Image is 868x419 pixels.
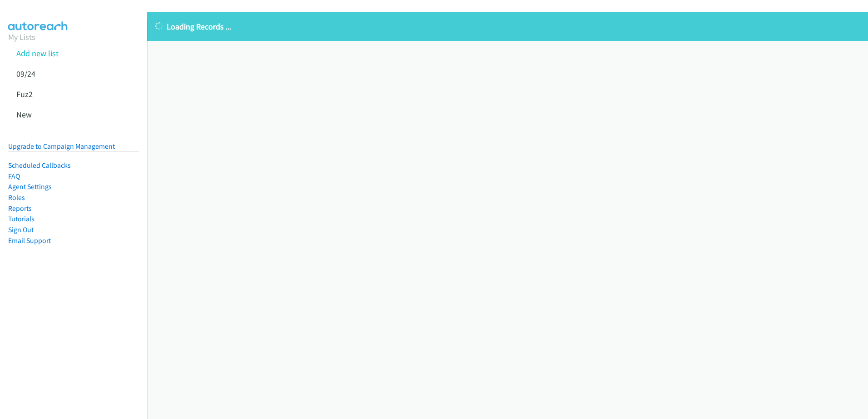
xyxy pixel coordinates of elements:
[8,172,20,180] a: FAQ
[16,68,35,79] a: 09/24
[16,89,33,99] a: Fuz2
[8,236,51,245] a: Email Support
[16,48,59,58] a: Add new list
[8,32,35,42] a: My Lists
[8,182,52,191] a: Agent Settings
[16,109,32,120] a: New
[8,204,32,213] a: Reports
[8,161,71,170] a: Scheduled Callbacks
[155,20,860,33] p: Loading Records ...
[8,193,25,202] a: Roles
[8,142,115,151] a: Upgrade to Campaign Management
[8,225,34,234] a: Sign Out
[8,214,35,223] a: Tutorials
